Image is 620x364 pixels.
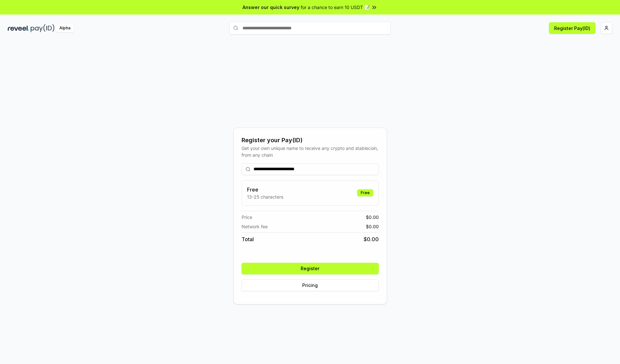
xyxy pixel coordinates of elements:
[242,263,379,274] button: Register
[242,235,254,243] span: Total
[301,4,370,11] span: for a chance to earn 10 USDT 📝
[549,22,595,34] button: Register Pay(ID)
[357,189,373,196] div: Free
[56,24,74,32] div: Alpha
[242,223,268,230] span: Network fee
[242,214,252,221] span: Price
[242,136,379,145] div: Register your Pay(ID)
[366,214,379,221] span: $ 0.00
[247,193,283,200] p: 13-25 characters
[242,280,379,291] button: Pricing
[31,24,55,32] img: pay_id
[364,235,379,243] span: $ 0.00
[366,223,379,230] span: $ 0.00
[247,186,283,193] h3: Free
[243,4,299,11] span: Answer our quick survey
[8,24,29,32] img: reveel_dark
[242,145,379,158] div: Get your own unique name to receive any crypto and stablecoin, from any chain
